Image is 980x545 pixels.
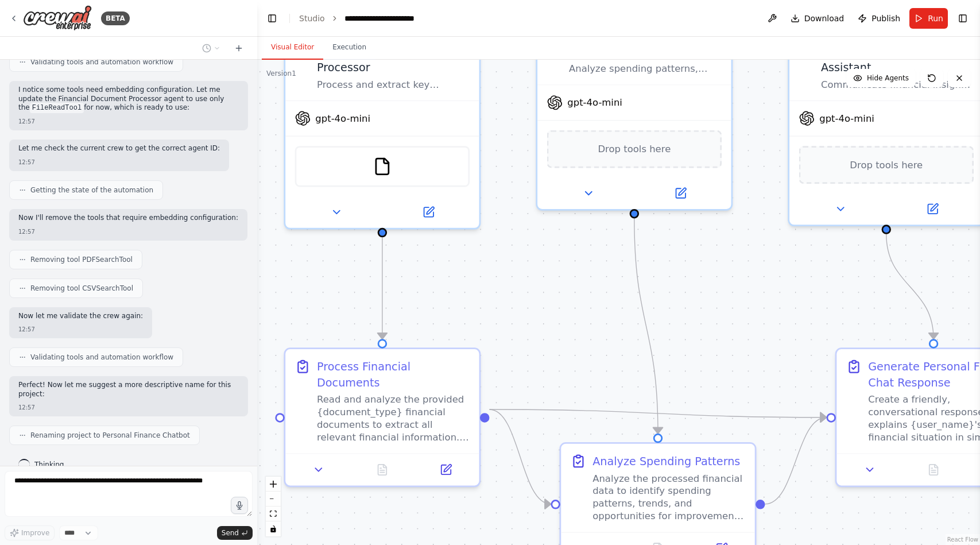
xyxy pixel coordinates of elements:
button: zoom in [266,477,281,492]
div: Financial Document ProcessorProcess and extract key financial information from {document_type} do... [284,33,481,230]
span: Drop tools here [598,141,671,157]
div: Process Financial DocumentsRead and analyze the provided {document_type} financial documents to e... [284,347,481,487]
g: Edge from dab1dded-729a-4376-8a4e-9258c7b94936 to 933bb95f-b43b-43c1-8623-fd16eea4a23a [489,401,551,512]
p: I notice some tools need embedding configuration. Let me update the Financial Document Processor ... [18,86,239,113]
p: Perfect! Now let me suggest a more descriptive name for this project: [18,381,239,399]
div: React Flow controls [266,477,281,536]
div: Read and analyze the provided {document_type} financial documents to extract all relevant financi... [317,393,470,444]
button: Execution [323,36,375,60]
span: Hide Agents [867,74,909,83]
button: Download [786,8,849,29]
button: Start a new chat [230,41,248,55]
button: Switch to previous chat [197,41,225,55]
button: Run [909,8,948,29]
a: React Flow attribution [947,536,978,543]
g: Edge from 7f1a0d9b-420f-4eb7-a2c3-9e2de92cff5b to cd71fe36-a074-4500-a6bc-8ff9cbf2e70d [878,234,942,339]
div: 12:57 [18,158,220,167]
div: 12:57 [18,227,238,236]
span: Run [928,13,943,24]
button: Publish [853,8,905,29]
div: Process Financial Documents [317,359,470,391]
img: FileReadTool [373,157,392,176]
div: 12:57 [18,325,143,334]
button: Open in side panel [636,184,725,203]
span: Drop tools here [850,157,923,172]
button: Open in side panel [384,203,473,222]
span: Renaming project to Personal Finance Chatbot [30,431,190,440]
span: Removing tool CSVSearchTool [30,284,133,293]
div: 12:57 [18,117,239,126]
div: Analyze spending patterns, identify financial trends, and discover opportunities for improvement ... [569,63,722,75]
div: Analyze spending patterns, identify financial trends, and discover opportunities for improvement ... [536,33,733,211]
span: gpt-4o-mini [567,96,622,109]
button: Visual Editor [262,36,323,60]
button: No output available [349,461,416,480]
span: Removing tool PDFSearchTool [30,255,133,264]
div: 12:57 [18,403,239,412]
button: Open in side panel [419,461,472,480]
button: Show right sidebar [955,10,971,26]
span: Getting the state of the automation [30,185,153,195]
button: Hide Agents [846,69,916,87]
div: Process and extract key financial information from {document_type} documents, including transacti... [317,78,470,91]
p: Now let me validate the crew again: [18,312,143,321]
g: Edge from 089b654f-6d42-406d-b169-05bf2a2f378e to dab1dded-729a-4376-8a4e-9258c7b94936 [374,237,390,339]
div: Analyze the processed financial data to identify spending patterns, trends, and opportunities for... [592,472,745,523]
button: Hide left sidebar [264,10,280,26]
button: Open in side panel [888,199,977,218]
button: Improve [5,525,55,540]
span: gpt-4o-mini [819,112,874,125]
div: Personal Finance Chat Assistant [821,44,974,75]
span: Improve [21,528,49,538]
span: Validating tools and automation workflow [30,353,173,362]
div: Financial Document Processor [317,44,470,75]
img: Logo [23,5,92,31]
p: Now I'll remove the tools that require embedding configuration: [18,214,238,223]
g: Edge from dab1dded-729a-4376-8a4e-9258c7b94936 to cd71fe36-a074-4500-a6bc-8ff9cbf2e70d [489,401,826,425]
div: Communicate financial insights and spending analysis to {user_name} in simple, everyday language.... [821,78,974,91]
button: No output available [900,461,967,480]
nav: breadcrumb [299,13,441,24]
div: BETA [101,11,130,25]
a: Studio [299,14,325,23]
p: Let me check the current crew to get the correct agent ID: [18,144,220,153]
g: Edge from 933bb95f-b43b-43c1-8623-fd16eea4a23a to cd71fe36-a074-4500-a6bc-8ff9cbf2e70d [765,409,827,512]
g: Edge from 7281d18e-9f9f-4d6c-a1dc-bdf5ba030c6f to 933bb95f-b43b-43c1-8623-fd16eea4a23a [626,218,666,433]
span: Send [222,528,239,538]
span: gpt-4o-mini [315,112,370,125]
code: FileReadTool [30,103,84,113]
button: zoom out [266,492,281,507]
button: Send [217,526,253,540]
button: Click to speak your automation idea [231,497,248,514]
span: Validating tools and automation workflow [30,57,173,67]
span: Thinking... [34,460,71,469]
span: Download [804,13,845,24]
div: Version 1 [266,69,296,78]
button: fit view [266,507,281,521]
span: Publish [871,13,900,24]
button: toggle interactivity [266,521,281,536]
div: Analyze Spending Patterns [592,453,740,469]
